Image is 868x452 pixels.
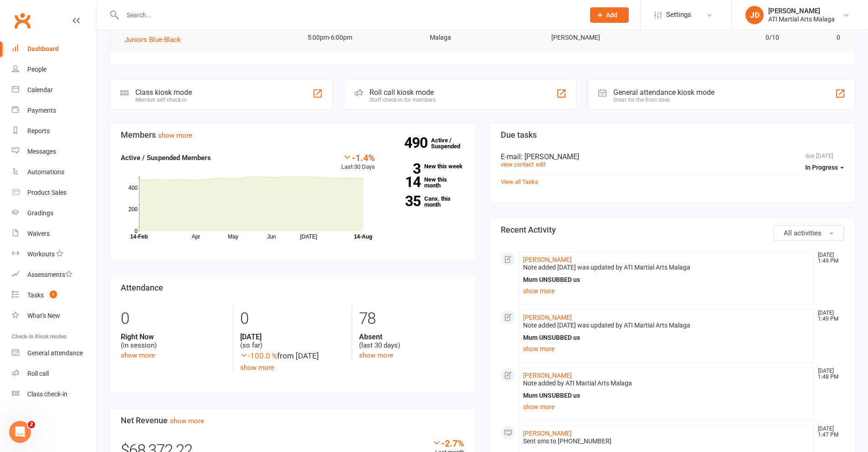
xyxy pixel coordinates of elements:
[745,6,764,24] div: JD
[501,152,844,161] div: E-mail
[523,392,810,400] div: Mum UNSUBBED us
[27,390,67,398] div: Class check-in
[523,437,611,445] span: Sent sms to [PHONE_NUMBER]
[170,417,204,425] a: show more
[773,225,844,241] button: All activities
[12,141,96,162] a: Messages
[120,9,578,21] input: Search...
[240,305,345,333] div: 0
[27,148,56,155] div: Messages
[389,163,464,169] a: 3New this week
[240,333,345,341] strong: [DATE]
[404,136,431,150] strong: 490
[613,97,714,103] div: Great for the front desk
[158,131,192,140] a: show more
[389,196,464,208] a: 35Canx. this month
[523,343,810,355] a: show more
[135,88,192,97] div: Class kiosk mode
[27,66,46,73] div: People
[121,154,211,162] strong: Active / Suspended Members
[27,291,44,299] div: Tasks
[370,88,436,97] div: Roll call kiosk mode
[813,426,843,438] time: [DATE] 1:47 PM
[27,312,60,319] div: What's New
[135,97,192,103] div: Member self check-in
[813,310,843,322] time: [DATE] 1:49 PM
[240,333,345,350] div: (so far)
[12,364,96,384] a: Roll call
[606,11,617,19] span: Add
[523,314,572,321] a: [PERSON_NAME]
[521,152,579,161] span: : [PERSON_NAME]
[12,343,96,364] a: General attendance kiosk mode
[543,27,665,48] td: [PERSON_NAME]
[12,203,96,223] a: Gradings
[590,7,629,23] button: Add
[12,80,96,100] a: Calendar
[523,256,572,263] a: [PERSON_NAME]
[27,230,50,237] div: Waivers
[813,252,843,264] time: [DATE] 1:49 PM
[12,223,96,244] a: Waivers
[523,276,810,284] div: Mum UNSUBBED us
[389,177,464,188] a: 14New this month
[27,370,49,377] div: Roll call
[121,416,464,425] h3: Net Revenue
[12,59,96,80] a: People
[27,189,67,196] div: Product Sales
[359,333,464,350] div: (last 30 days)
[805,159,844,176] button: In Progress
[121,333,226,341] strong: Right Now
[12,384,96,405] a: Class kiosk mode
[240,351,277,360] span: -100.0 %
[12,182,96,203] a: Product Sales
[27,209,53,217] div: Gradings
[523,379,810,387] div: Note added by ATI Martial Arts Malaga
[27,107,56,114] div: Payments
[501,161,534,168] a: view contact
[370,97,436,103] div: Staff check-in for members
[784,229,822,237] span: All activities
[523,400,810,413] a: show more
[523,285,810,297] a: show more
[12,39,96,59] a: Dashboard
[121,333,226,350] div: (in session)
[421,27,544,48] td: Malaga
[12,265,96,285] a: Assessments
[787,27,848,48] td: 0
[432,438,464,448] div: -2.7%
[341,152,375,162] div: -1.4%
[299,27,421,48] td: 5:00pm-6:00pm
[501,130,844,140] h3: Due tasks
[50,291,57,298] span: 1
[813,368,843,380] time: [DATE] 1:48 PM
[523,334,810,342] div: Mum UNSUBBED us
[121,351,155,359] a: show more
[11,9,34,32] a: Clubworx
[389,175,421,189] strong: 14
[341,152,375,172] div: Last 30 Days
[359,351,393,359] a: show more
[359,305,464,333] div: 78
[501,178,538,185] a: View all Tasks
[805,164,838,171] span: In Progress
[12,121,96,141] a: Reports
[240,350,345,362] div: from [DATE]
[665,27,787,48] td: 0/10
[27,250,55,258] div: Workouts
[768,7,835,15] div: [PERSON_NAME]
[27,271,72,278] div: Assessments
[27,127,50,135] div: Reports
[523,322,810,329] div: Note added [DATE] was updated by ATI Martial Arts Malaga
[27,45,59,52] div: Dashboard
[12,306,96,326] a: What's New
[523,430,572,437] a: [PERSON_NAME]
[121,130,464,140] h3: Members
[28,421,35,428] span: 2
[121,305,226,333] div: 0
[389,194,421,208] strong: 35
[613,88,714,97] div: General attendance kiosk mode
[124,34,187,45] button: Juniors Blue-Black
[666,5,691,25] span: Settings
[12,162,96,182] a: Automations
